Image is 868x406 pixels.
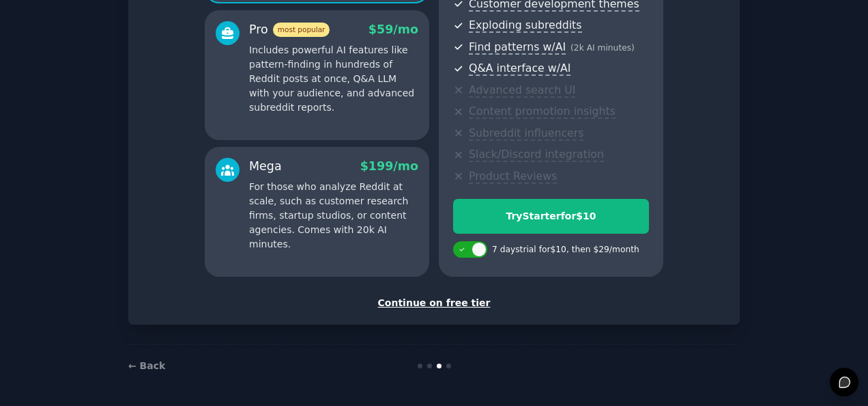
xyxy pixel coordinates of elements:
[469,126,583,141] span: Subreddit influencers
[360,159,418,173] span: $ 199 /mo
[469,148,604,162] span: Slack/Discord integration
[469,83,575,98] span: Advanced search UI
[453,199,649,234] button: TryStarterfor$10
[128,360,165,371] a: ← Back
[368,23,418,36] span: $ 59 /mo
[469,40,566,55] span: Find patterns w/AI
[454,209,648,224] div: Try Starter for $10
[570,43,635,53] span: ( 2k AI minutes )
[249,43,418,115] p: Includes powerful AI features like pattern-finding in hundreds of Reddit posts at once, Q&A LLM w...
[249,21,330,38] div: Pro
[469,170,557,184] span: Product Reviews
[143,296,725,310] div: Continue on free tier
[469,62,570,76] span: Q&A interface w/AI
[249,158,282,175] div: Mega
[273,23,330,37] span: most popular
[492,244,639,256] div: 7 days trial for $10 , then $ 29 /month
[249,180,418,252] p: For those who analyze Reddit at scale, such as customer research firms, startup studios, or conte...
[469,18,581,33] span: Exploding subreddits
[469,105,616,119] span: Content promotion insights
